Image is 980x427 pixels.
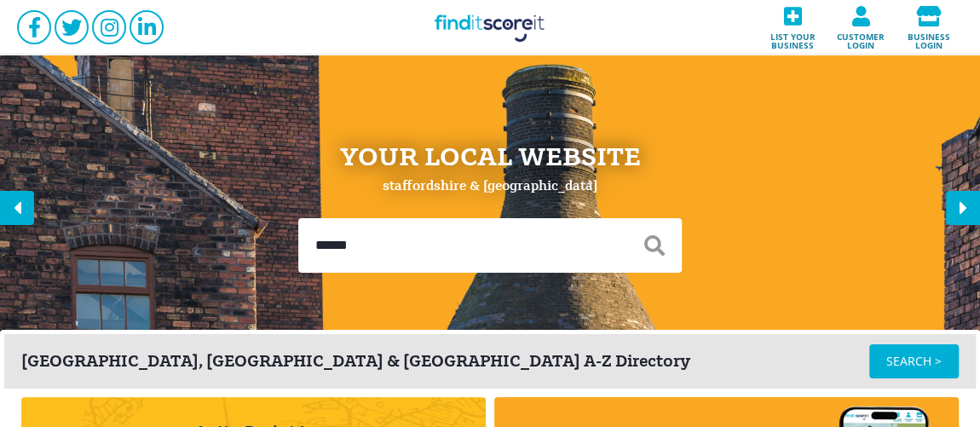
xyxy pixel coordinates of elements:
span: Customer login [832,26,890,49]
span: Business login [900,26,958,49]
div: Staffordshire & [GEOGRAPHIC_DATA] [383,179,597,193]
span: List your business [764,26,821,49]
a: Customer login [827,1,895,55]
a: Business login [895,1,963,55]
a: SEARCH > [869,344,959,378]
div: [GEOGRAPHIC_DATA], [GEOGRAPHIC_DATA] & [GEOGRAPHIC_DATA] A-Z Directory [21,353,869,370]
div: Your Local Website [340,143,641,170]
a: List your business [758,1,827,55]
